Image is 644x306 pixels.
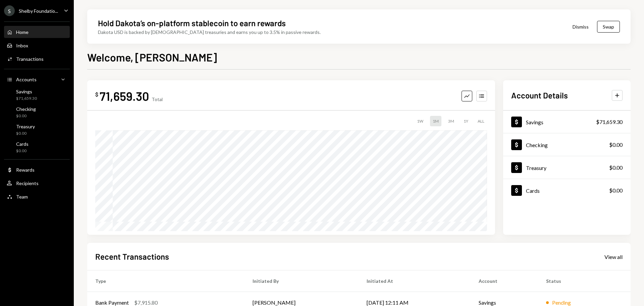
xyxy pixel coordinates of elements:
div: Team [16,194,28,200]
a: Accounts [4,73,70,85]
div: $0.00 [16,113,36,119]
a: Recipients [4,177,70,189]
div: $0.00 [609,164,623,172]
div: Checking [526,142,548,148]
a: Checking$0.00 [503,133,631,156]
a: Treasury$0.00 [4,122,70,138]
div: 1W [414,116,426,126]
div: Savings [16,89,37,94]
div: Savings [526,119,543,125]
div: $0.00 [609,141,623,149]
div: View all [604,254,623,260]
a: View all [604,253,623,260]
div: Total [152,96,163,102]
div: $0.00 [16,148,29,154]
div: $0.00 [16,131,35,136]
a: Inbox [4,39,70,51]
div: $71,659.30 [16,96,37,101]
div: $ [95,91,98,98]
div: 1Y [461,116,471,126]
a: Transactions [4,53,70,65]
div: Treasury [526,165,546,171]
div: Shelby Foundatio... [19,8,58,14]
div: ALL [475,116,487,126]
th: Status [538,270,631,292]
h2: Account Details [511,90,568,101]
a: Cards$0.00 [4,139,70,155]
div: Hold Dakota’s on-platform stablecoin to earn rewards [98,17,286,29]
a: Rewards [4,164,70,176]
button: Swap [597,21,620,33]
a: Team [4,190,70,203]
div: Transactions [16,56,44,62]
a: Home [4,26,70,38]
div: Cards [16,141,29,147]
a: Cards$0.00 [503,179,631,202]
div: S [4,5,15,16]
div: Rewards [16,167,35,173]
h2: Recent Transactions [95,251,169,262]
div: Treasury [16,124,35,129]
th: Type [87,270,245,292]
a: Checking$0.00 [4,104,70,120]
a: Savings$71,659.30 [503,111,631,133]
button: Dismiss [564,19,597,35]
div: 71,659.30 [100,88,149,103]
div: $71,659.30 [596,118,623,126]
div: Cards [526,187,540,194]
a: Treasury$0.00 [503,156,631,179]
div: 3M [445,116,457,126]
div: $0.00 [609,186,623,194]
th: Account [471,270,538,292]
div: 1M [430,116,441,126]
div: Recipients [16,180,39,186]
div: Dakota USD is backed by [DEMOGRAPHIC_DATA] treasuries and earns you up to 3.5% in passive rewards. [98,29,321,36]
div: Home [16,29,29,35]
div: Accounts [16,77,37,82]
th: Initiated At [359,270,471,292]
div: Checking [16,106,36,112]
a: Savings$71,659.30 [4,87,70,103]
div: Inbox [16,43,28,48]
h1: Welcome, [PERSON_NAME] [87,50,217,64]
th: Initiated By [245,270,359,292]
